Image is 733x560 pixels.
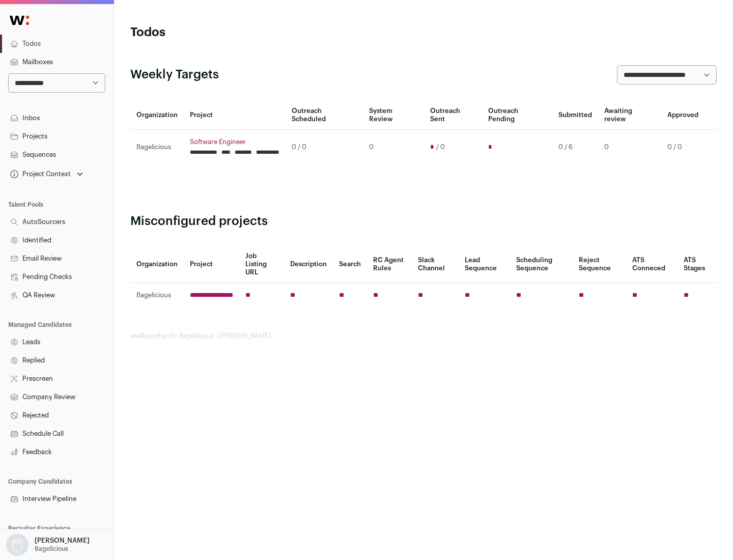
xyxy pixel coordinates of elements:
td: 0 / 0 [286,130,363,165]
a: Software Engineer [190,138,279,146]
th: Reject Sequence [573,246,627,283]
h1: Todos [130,24,326,41]
th: ATS Conneced [626,246,677,283]
td: 0 [598,130,661,165]
img: Wellfound [4,10,35,31]
th: Organization [130,246,184,283]
h2: Misconfigured projects [130,213,717,230]
th: System Review [363,101,424,130]
p: [PERSON_NAME] [35,537,90,545]
th: Slack Channel [412,246,459,283]
th: Job Listing URL [239,246,284,283]
button: Open dropdown [4,534,92,556]
th: Project [184,101,286,130]
th: Scheduling Sequence [510,246,573,283]
th: ATS Stages [678,246,717,283]
td: Bagelicious [130,130,184,165]
td: 0 [363,130,424,165]
th: RC Agent Rules [367,246,411,283]
img: nopic.png [6,534,29,556]
th: Submitted [552,101,598,130]
th: Search [333,246,367,283]
div: Project Context [8,170,71,178]
th: Outreach Scheduled [286,101,363,130]
footer: wellfound:ai for Bagelicious - [PERSON_NAME] [130,332,717,340]
th: Outreach Sent [424,101,483,130]
th: Organization [130,101,184,130]
th: Approved [661,101,704,130]
td: 0 / 6 [552,130,598,165]
th: Awaiting review [598,101,661,130]
span: / 0 [436,143,445,151]
th: Project [184,246,239,283]
th: Description [284,246,333,283]
td: Bagelicious [130,283,184,308]
button: Open dropdown [8,167,85,181]
th: Lead Sequence [459,246,510,283]
th: Outreach Pending [482,101,552,130]
p: Bagelicious [35,545,68,553]
td: 0 / 0 [661,130,704,165]
h2: Weekly Targets [130,67,219,83]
